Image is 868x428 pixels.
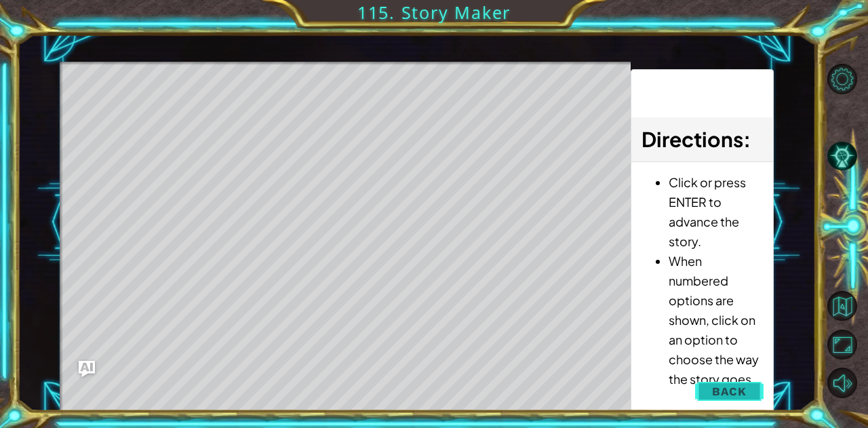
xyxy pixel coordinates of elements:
[79,361,95,377] button: Ask AI
[827,368,857,397] button: Mute
[827,141,857,171] button: AI Hint
[827,291,857,321] button: Back to Map
[669,251,763,389] li: When numbered options are shown, click on an option to choose the way the story goes
[669,172,763,251] li: Click or press ENTER to advance the story.
[642,126,743,152] span: Directions
[827,64,857,94] button: Level Options
[829,287,868,326] a: Back to Map
[642,124,763,155] h3: :
[712,385,747,398] span: Back
[695,378,764,405] button: Back
[827,330,857,359] button: Maximize Browser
